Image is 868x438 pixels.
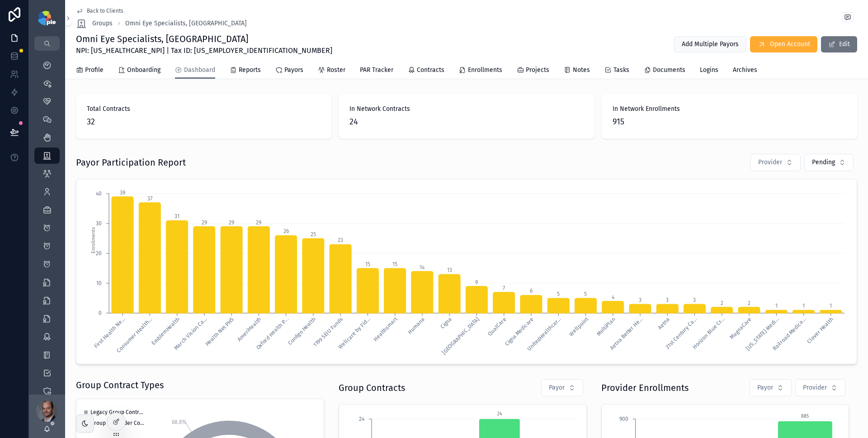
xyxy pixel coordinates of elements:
span: Profile [85,66,104,75]
button: Select Button [795,379,845,396]
tspan: 3 [666,297,669,303]
tspan: Health Net PHS [204,316,235,347]
button: Edit [821,36,857,52]
span: Logins [700,66,718,75]
button: Open Account [750,36,817,52]
span: NPI: [US_HEALTHCARE_NPI] | Tax ID: [US_EMPLOYER_IDENTIFICATION_NUMBER] [76,45,332,56]
span: Roster [327,66,345,75]
a: Notes [564,62,590,80]
span: Payor [549,383,565,392]
tspan: 1 [830,303,832,309]
div: chart [82,185,851,358]
tspan: 15 [365,261,370,267]
tspan: 23 [338,237,343,243]
tspan: Humana [407,316,426,335]
tspan: Aetna Better He... [609,316,644,351]
tspan: Healthsmart [372,316,399,343]
span: Notes [573,66,590,75]
tspan: First Health Ne... [93,316,126,349]
tspan: 0 [99,310,102,316]
tspan: 24 [359,416,365,422]
span: Enrollments [468,66,502,75]
tspan: 29 [256,219,261,226]
tspan: EmblemHealth [151,316,181,346]
a: Tasks [604,62,629,80]
a: Enrollments [459,62,502,80]
a: PAR Tracker [360,62,393,80]
tspan: 13 [447,267,452,273]
span: In Network Contracts [349,105,583,114]
span: Groups [92,19,113,28]
tspan: Consumer Health... [115,316,153,354]
span: 32 [87,115,321,128]
h1: Provider Enrollments [601,381,689,394]
tspan: 14 [420,264,425,271]
tspan: 7 [503,285,505,291]
span: Payor [757,383,773,392]
tspan: 1 [775,303,778,309]
tspan: Aetna [656,316,671,331]
button: Select Button [750,379,792,396]
tspan: 900 [619,416,628,422]
tspan: AmeriHealth [236,316,263,343]
span: Open Account [770,40,810,49]
a: Dashboard [175,62,215,79]
button: Select Button [541,379,583,396]
span: Total Contracts [87,105,321,114]
span: Omni Eye Specialists, [GEOGRAPHIC_DATA] [125,19,247,28]
tspan: 68.8% [172,419,187,425]
span: PAR Tracker [360,66,393,75]
tspan: 29 [202,219,207,226]
a: Contracts [408,62,444,80]
span: Add Multiple Payors [682,40,739,49]
tspan: 4 [612,294,615,300]
span: Documents [653,66,685,75]
tspan: 6 [530,288,533,294]
tspan: 26 [283,228,289,234]
tspan: Wellcare by Fid... [337,316,371,350]
a: Payors [275,62,303,80]
span: Contracts [417,66,444,75]
button: Select Button [750,154,801,171]
span: Reports [239,66,261,75]
tspan: 5 [584,291,587,297]
a: Groups [76,18,113,29]
tspan: 40 [96,190,102,197]
span: Back to Clients [87,7,123,14]
h1: Payor Participation Report [76,156,186,169]
tspan: Cigna Medicare [504,316,535,347]
tspan: 9 [475,279,478,286]
span: Onboarding [127,66,160,75]
tspan: Horizon Blue Cr... [691,316,726,350]
a: Archives [733,62,757,80]
div: scrollable content [29,51,65,395]
a: Reports [230,62,261,80]
tspan: 15 [392,261,397,267]
tspan: 21st Century Ca... [664,316,698,350]
a: Back to Clients [76,7,123,14]
a: Profile [76,62,104,80]
tspan: 2 [748,300,750,306]
span: 24 [349,115,583,128]
a: Onboarding [118,62,160,80]
tspan: Cigna [439,316,453,330]
tspan: Enrollments [90,227,96,253]
tspan: 1199 SEIU Funds [312,316,344,348]
tspan: 3 [693,297,696,303]
text: 24 [497,411,502,417]
span: Dashboard [184,66,215,75]
tspan: Railroad Medica... [772,316,807,352]
span: Provider [758,158,782,167]
tspan: 29 [229,219,234,226]
h1: Group Contract Types [76,379,164,391]
span: Pending [812,158,835,167]
tspan: Contigo Health [287,316,317,346]
tspan: Wellpoint [568,316,590,338]
text: 885 [801,414,809,419]
tspan: 20 [96,250,102,257]
tspan: 3 [639,297,642,303]
tspan: 25 [311,231,316,238]
h1: Group Contracts [339,381,405,394]
a: Roster [318,62,345,80]
tspan: QualCare [486,316,508,337]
